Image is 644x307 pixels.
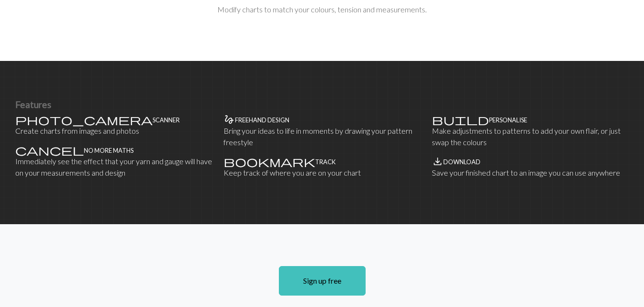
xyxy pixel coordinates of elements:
span: photo_camera [15,113,153,126]
h4: Track [315,158,336,166]
h4: Freehand design [235,117,289,124]
p: Keep track of where you are on your chart [224,167,420,178]
h4: Download [443,158,480,166]
span: gesture [224,113,235,126]
h4: Scanner [153,117,180,124]
p: Save your finished chart to an image you can use anywhere [432,167,629,178]
p: Modify charts to match your colours, tension and measurements. [15,4,629,15]
span: bookmark [224,155,315,168]
p: Make adjustments to patterns to add your own flair, or just swap the colours [432,125,629,148]
span: build [432,113,489,126]
h4: Personalise [489,117,527,124]
span: cancel [15,143,84,157]
span: save_alt [432,155,443,168]
p: Create charts from images and photos [15,125,212,137]
h3: Features [15,99,629,110]
h4: No more maths [84,147,133,154]
a: Sign up free [279,266,366,296]
p: Immediately see the effect that your yarn and gauge will have on your measurements and design [15,156,212,178]
p: Bring your ideas to life in moments by drawing your pattern freestyle [224,125,420,148]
